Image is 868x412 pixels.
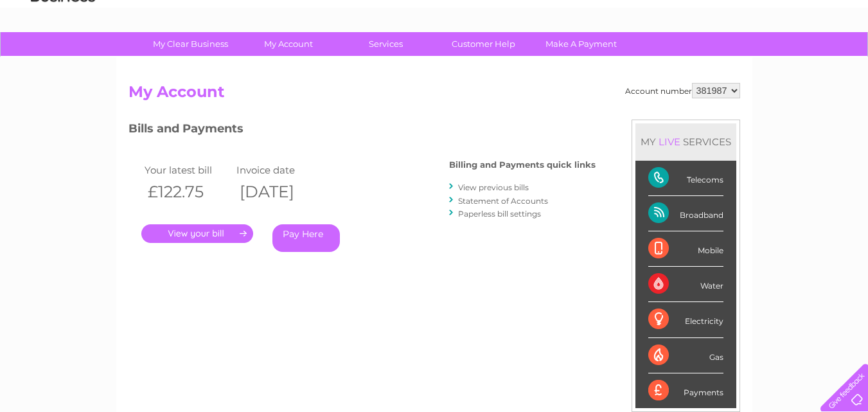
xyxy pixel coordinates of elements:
[674,55,702,64] a: Energy
[648,373,723,408] div: Payments
[756,55,775,64] a: Blog
[272,224,340,252] a: Pay Here
[528,32,634,56] a: Make A Payment
[458,183,529,192] a: View previous bills
[30,33,96,73] img: logo.png
[449,160,596,170] h4: Billing and Payments quick links
[128,83,740,107] h2: My Account
[648,267,723,302] div: Water
[710,55,748,64] a: Telecoms
[656,136,683,148] div: LIVE
[635,123,736,160] div: MY SERVICES
[333,32,439,56] a: Services
[128,120,596,142] h3: Bills and Payments
[826,55,856,64] a: Log out
[141,224,253,243] a: .
[625,83,740,98] div: Account number
[648,302,723,337] div: Electricity
[648,161,723,196] div: Telecoms
[648,196,723,231] div: Broadband
[642,55,666,64] a: Water
[141,161,234,179] td: Your latest bill
[783,55,814,64] a: Contact
[131,7,738,62] div: Clear Business is a trading name of Verastar Limited (registered in [GEOGRAPHIC_DATA] No. 3667643...
[458,196,548,206] a: Statement of Accounts
[137,32,244,56] a: My Clear Business
[626,6,714,22] a: 0333 014 3131
[648,231,723,267] div: Mobile
[648,338,723,373] div: Gas
[235,32,341,56] a: My Account
[233,161,326,179] td: Invoice date
[430,32,536,56] a: Customer Help
[141,179,234,205] th: £122.75
[458,209,541,219] a: Paperless bill settings
[233,179,326,205] th: [DATE]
